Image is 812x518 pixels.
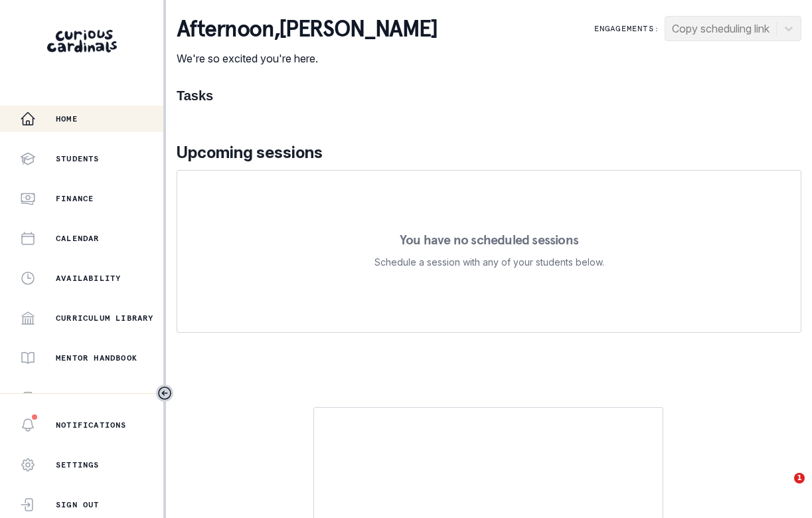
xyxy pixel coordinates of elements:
[56,460,100,470] p: Settings
[56,273,121,284] p: Availability
[156,385,173,402] button: Toggle sidebar
[177,88,801,104] h1: Tasks
[56,353,137,363] p: Mentor Handbook
[56,420,127,430] p: Notifications
[374,254,604,270] p: Schedule a session with any of your students below.
[767,473,799,505] iframe: Intercom live chat
[56,114,78,124] p: Home
[47,30,117,52] img: Curious Cardinals Logo
[56,153,100,164] p: Students
[56,313,154,323] p: Curriculum Library
[400,233,578,246] p: You have no scheduled sessions
[177,16,438,43] p: afternoon , [PERSON_NAME]
[56,233,100,244] p: Calendar
[794,473,805,483] span: 1
[56,499,100,510] p: Sign Out
[56,193,94,204] p: Finance
[594,23,659,34] p: Engagements:
[177,50,438,66] p: We're so excited you're here.
[56,392,121,403] p: Admin Retool
[177,141,801,165] p: Upcoming sessions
